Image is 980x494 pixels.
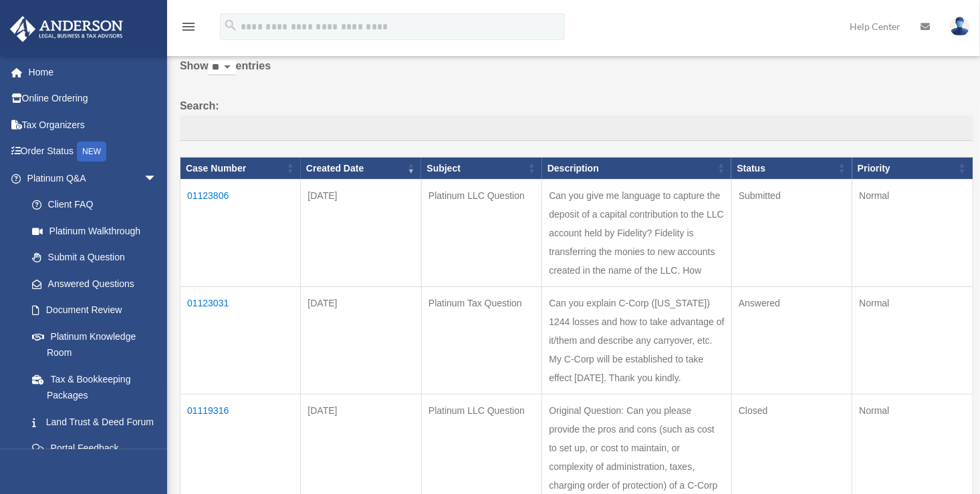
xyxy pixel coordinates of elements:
[9,59,177,85] a: Home
[731,287,852,395] td: Answered
[19,192,170,218] a: Client FAQ
[223,18,238,33] i: search
[301,157,421,180] th: Created Date: activate to sort column ascending
[9,165,170,192] a: Platinum Q&Aarrow_drop_down
[77,142,106,162] div: NEW
[852,157,973,180] th: Priority: activate to sort column ascending
[180,157,301,180] th: Case Number: activate to sort column ascending
[180,115,973,141] input: Search:
[180,23,197,35] a: menu
[542,180,732,287] td: Can you give me language to capture the deposit of a capital contribution to the LLC account held...
[421,157,541,180] th: Subject: activate to sort column ascending
[19,409,170,435] a: Land Trust & Deed Forum
[731,180,852,287] td: Submitted
[421,180,541,287] td: Platinum LLC Question
[301,287,421,395] td: [DATE]
[180,97,973,141] label: Search:
[852,287,973,395] td: Normal
[9,111,177,138] a: Tax Organizers
[542,287,732,395] td: Can you explain C-Corp ([US_STATE]) 1244 losses and how to take advantage of it/them and describe...
[19,244,170,271] a: Submit a Question
[542,157,732,180] th: Description: activate to sort column ascending
[180,287,301,395] td: 01123031
[19,366,170,409] a: Tax & Bookkeeping Packages
[852,180,973,287] td: Normal
[9,138,177,166] a: Order StatusNEW
[9,85,177,112] a: Online Ordering
[19,323,170,366] a: Platinum Knowledge Room
[301,180,421,287] td: [DATE]
[180,57,973,89] label: Show entries
[144,165,170,192] span: arrow_drop_down
[421,287,541,395] td: Platinum Tax Question
[19,218,170,244] a: Platinum Walkthrough
[209,60,236,75] select: Showentries
[19,435,170,462] a: Portal Feedback
[950,17,970,36] img: User Pic
[180,19,197,35] i: menu
[19,270,164,297] a: Answered Questions
[180,180,301,287] td: 01123806
[6,16,127,42] img: Anderson Advisors Platinum Portal
[731,157,852,180] th: Status: activate to sort column ascending
[19,297,170,324] a: Document Review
